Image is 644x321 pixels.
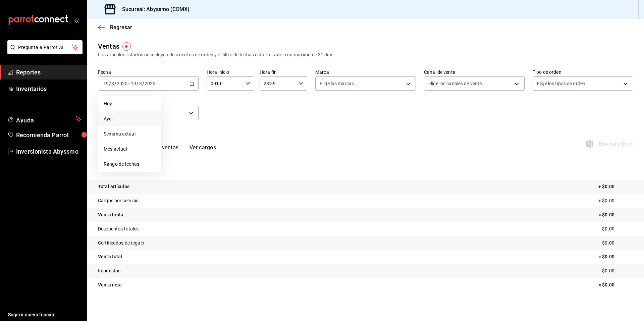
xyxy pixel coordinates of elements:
[600,267,633,274] p: - $0.00
[98,183,129,190] p: Total artículos
[598,197,633,204] p: + $0.00
[109,144,216,156] div: navigation tabs
[16,147,82,156] span: Inversionista Abyssmo
[104,130,156,138] span: Semana actual
[104,161,156,168] span: Rango de fechas
[598,281,633,288] p: = $0.00
[98,211,123,218] p: Venta bruta
[98,164,633,172] p: Resumen
[424,70,525,74] label: Canal de venta
[144,81,156,86] input: ----
[98,267,120,274] p: Impuestos
[260,70,307,74] label: Hora fin
[190,144,216,156] button: Ver cargos
[110,24,132,31] span: Regresar
[117,5,190,13] h3: Sucursal: Abyssmo (CDMX)
[104,146,156,153] span: Mes actual
[130,81,137,86] input: --
[207,70,254,74] label: Hora inicio
[598,253,633,260] p: = $0.00
[537,80,585,87] span: Elige los tipos de orden
[98,51,633,58] div: Los artículos listados no incluyen descuentos de orden y el filtro de fechas está limitado a un m...
[16,68,82,77] span: Reportes
[152,144,179,156] button: Ver ventas
[16,84,82,93] span: Inventarios
[16,130,82,140] span: Recomienda Parrot
[98,24,132,31] button: Regresar
[16,115,73,123] span: Ayuda
[98,239,144,247] p: Certificados de regalo
[428,80,482,87] span: Elige los canales de venta
[320,80,354,87] span: Elige las marcas
[98,281,122,288] p: Venta neta
[533,70,633,74] label: Tipo de orden
[315,70,416,74] label: Marca
[5,49,83,56] a: Pregunta a Parrot AI
[98,41,119,51] div: Ventas
[8,311,82,318] span: Sugerir nueva función
[98,70,199,74] label: Fecha
[139,81,142,86] input: --
[122,42,131,51] img: Tooltip marker
[103,81,109,86] input: --
[600,225,633,232] p: - $0.00
[98,225,139,232] p: Descuentos totales
[109,81,111,86] span: /
[137,81,139,86] span: /
[598,183,633,190] p: + $0.00
[18,44,72,51] span: Pregunta a Parrot AI
[111,81,114,86] input: --
[104,115,156,122] span: Ayer
[128,81,130,86] span: -
[98,253,122,260] p: Venta total
[142,81,144,86] span: /
[7,40,83,54] button: Pregunta a Parrot AI
[116,81,128,86] input: ----
[114,81,116,86] span: /
[600,239,633,247] p: - $0.00
[98,197,139,204] p: Cargos por servicio
[104,100,156,107] span: Hoy
[598,211,633,218] p: = $0.00
[74,17,79,23] button: open_drawer_menu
